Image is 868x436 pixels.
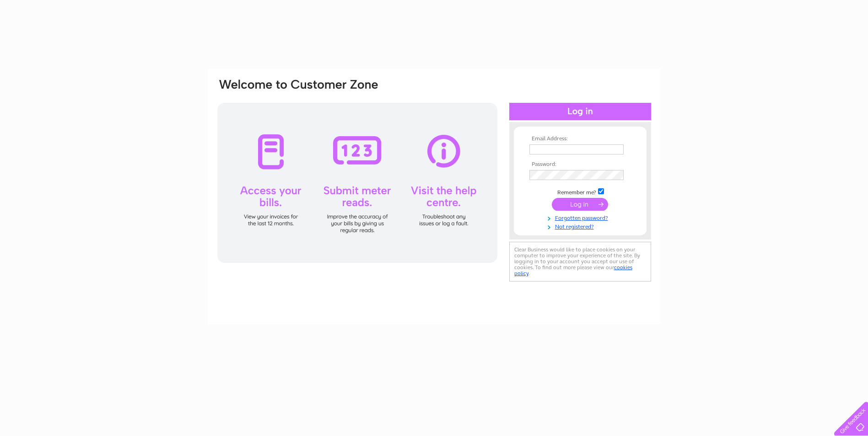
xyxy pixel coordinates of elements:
[527,161,633,168] th: Password:
[529,222,633,230] a: Not registered?
[527,136,633,142] th: Email Address:
[552,198,608,211] input: Submit
[514,264,632,276] a: cookies policy
[509,242,651,282] div: Clear Business would like to place cookies on your computer to improve your experience of the sit...
[527,187,633,196] td: Remember me?
[529,213,633,222] a: Forgotten password?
